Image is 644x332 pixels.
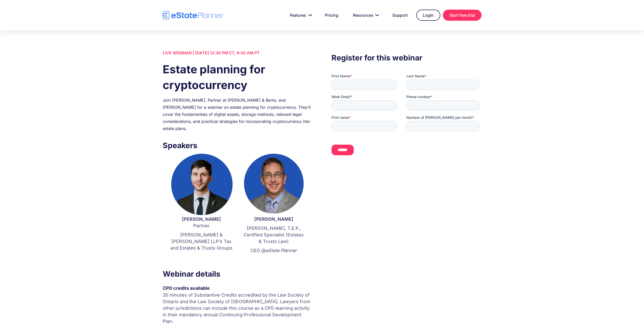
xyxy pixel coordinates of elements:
p: ‍ [243,256,305,263]
h3: Webinar details [163,268,313,280]
a: Resources [347,10,384,20]
div: LIVE WEBINAR | [DATE] 12:30 PM ET, 9:30 AM PT [163,49,313,56]
iframe: Form 0 [331,74,481,160]
p: Partner [170,216,233,229]
a: home [163,11,223,20]
em: eState Planner [266,248,297,253]
a: Login [416,10,440,21]
p: [PERSON_NAME], T.E.P., Certified Specialist (Estates & Trusts Law) [243,225,305,245]
p: CEO @ [243,247,305,254]
a: Features [284,10,316,20]
a: Start free trial [443,10,482,21]
h3: Register for this webinar [331,52,481,63]
h1: Estate planning for cryptocurrency [163,61,313,93]
a: Support [386,10,414,20]
strong: [PERSON_NAME] [182,216,221,222]
p: 30 minutes of Substantive Credits accredited by the Law Society of Ontario and the Law Society of... [163,292,313,325]
a: Pricing [319,10,344,20]
h3: Speakers [163,140,313,151]
strong: CPD credits available [163,285,210,291]
strong: [PERSON_NAME] [254,216,293,222]
p: [PERSON_NAME] & [PERSON_NAME] LLP’s Tax and Estates & Trusts Groups [170,232,233,251]
div: Join [PERSON_NAME], Partner at [PERSON_NAME] & Berlis, and [PERSON_NAME] for a webinar on estate ... [163,97,313,132]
